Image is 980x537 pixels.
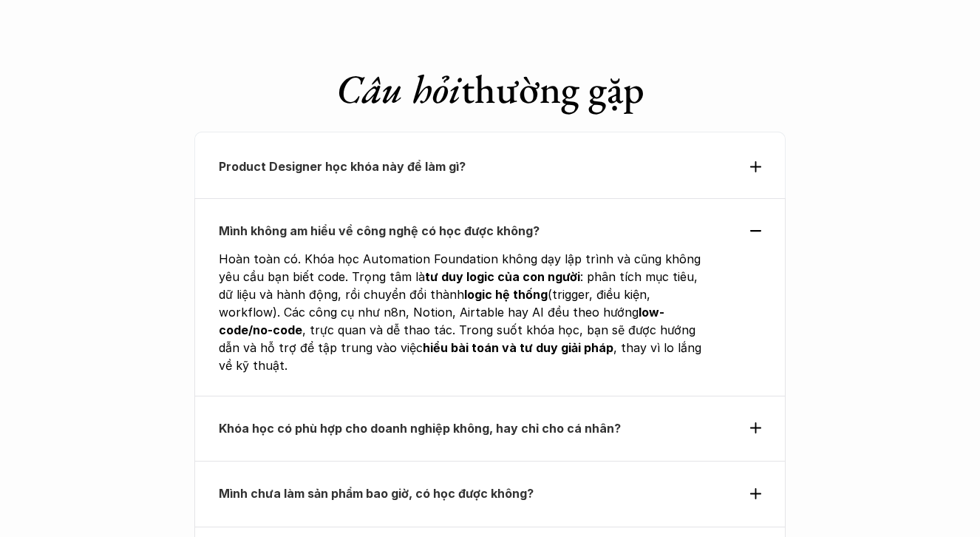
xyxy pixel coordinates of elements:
em: Câu hỏi [336,63,461,115]
strong: logic hệ thống [464,287,548,302]
strong: Mình chưa làm sản phẩm bao giờ, có học được không? [219,486,534,501]
strong: hiểu bài toán và tư duy giải pháp [423,340,613,355]
strong: Mình không am hiểu về công nghệ có học được không? [219,223,540,238]
strong: Khóa học có phù hợp cho doanh nghiệp không, hay chỉ cho cá nhân? [219,421,621,436]
strong: Product Designer học khóa này để làm gì? [219,159,466,174]
strong: low-code/no-code [219,305,664,337]
h1: thường gặp [194,65,786,113]
strong: tư duy logic của con người [425,269,580,284]
p: Hoàn toàn có. Khóa học Automation Foundation không dạy lập trình và cũng không yêu cầu bạn biết c... [219,250,712,374]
